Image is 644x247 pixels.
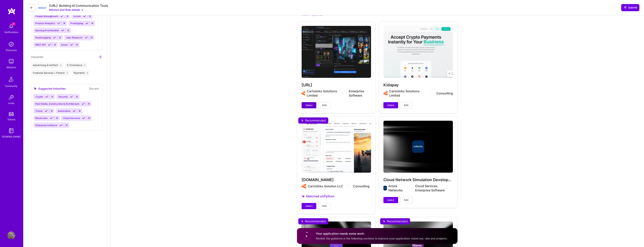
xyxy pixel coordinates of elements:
i: Accept [53,36,56,39]
span: 1 [12,22,15,25]
span: Backlog Prioritization [35,29,59,32]
button: Mission and Role details → [49,8,83,12]
i: icon LeftArrowDark [30,6,33,9]
button: Edit [400,102,412,108]
span: Azure [61,43,68,46]
button: Edit [400,197,412,203]
i: Accept [60,124,62,127]
img: tokens [9,112,14,116]
div: Advertising & AdTech [31,62,63,68]
i: icon SuggestedTeams [33,87,37,90]
button: Select [302,102,316,108]
span: Select [305,204,312,208]
i: Accept [48,43,51,46]
i: Reject [90,36,93,39]
i: Reject [87,102,90,105]
img: Invite [7,93,15,101]
span: People Management [35,15,58,18]
span: REST API [35,43,46,46]
button: Select [302,203,316,209]
span: Submit [623,6,637,9]
span: Edit [404,198,408,202]
div: Tokens [7,117,15,121]
i: Reject [51,95,54,98]
span: Prototyping [70,22,83,25]
i: icon Close [84,65,86,66]
span: Security [58,95,68,98]
i: Accept [70,95,73,98]
i: icon Close [87,72,88,74]
span: Review the guidance in the following sections to improve your application: stand out, rate and pr... [316,237,447,240]
div: [DOMAIN_NAME] [2,135,21,139]
div: Notifications [4,30,18,34]
i: Accept [82,117,85,120]
i: icon SendLight [623,6,627,9]
i: Reject [91,22,94,25]
div: E-Commerce [65,62,87,68]
i: Accept [60,15,63,18]
div: Suggested industries [33,87,66,91]
span: Roadmapping [35,36,51,39]
button: Select [383,197,398,203]
div: Community [5,84,17,88]
i: Reject [67,29,70,32]
div: Payments [72,70,90,76]
i: icon Close [67,72,68,74]
span: User Research [66,36,82,39]
div: Invite [8,101,14,105]
img: logo [8,8,15,15]
i: Reject [63,22,66,25]
button: Select [383,102,398,108]
i: Accept [45,95,48,98]
span: Enterprise Software [35,124,57,127]
h4: Your application needs some work. [316,232,447,236]
i: Accept [82,102,85,105]
i: Reject [50,109,53,112]
i: Accept [61,29,64,32]
a: User Avatar [6,232,16,239]
i: Reject [59,36,62,39]
i: Reject [89,15,92,18]
button: Submit [621,4,639,11]
i: Accept [45,109,48,112]
i: Reject [75,95,78,98]
button: Discard [88,86,100,91]
button: Edit [318,102,331,108]
i: Accept [50,117,53,120]
i: Accept [85,36,88,39]
i: Accept [83,15,86,18]
img: User Avatar [7,232,15,239]
i: Reject [65,124,68,127]
i: Accept [86,22,88,25]
i: Reject [56,117,58,120]
img: guide book [7,127,15,135]
span: Real Estate, Construction & Architecture [35,102,79,105]
span: Select [305,104,312,107]
img: Community [7,75,16,84]
div: Discovery [6,48,17,52]
span: Crypto [35,95,43,98]
img: teamwork [7,58,15,65]
span: Cloud Services [63,117,80,120]
i: icon Close [60,65,62,66]
i: Reject [88,117,91,120]
i: Accept [73,109,76,112]
span: Select [387,198,394,202]
span: Edit [322,104,327,107]
span: Travel [35,109,42,112]
i: Reject [75,43,78,46]
div: Missions [7,65,16,69]
span: Industries [31,55,43,59]
i: Accept [70,43,73,46]
img: bell [7,22,15,30]
i: Reject [54,43,56,46]
span: Automotive [58,109,70,112]
span: Blockchain [35,117,48,120]
span: Edit [322,204,327,208]
span: Edit [404,104,408,107]
div: Financial Services / Fintech [31,70,70,76]
span: Select [387,104,394,107]
div: [URL]: Building AI Communication Tools [49,4,108,8]
img: discovery [7,40,15,48]
i: Accept [57,22,60,25]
